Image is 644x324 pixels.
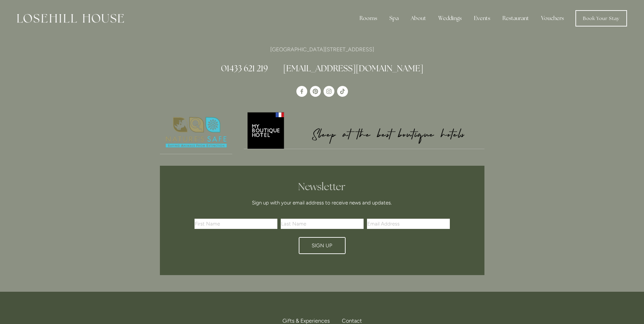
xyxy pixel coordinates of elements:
span: Sign Up [312,242,332,249]
a: Losehill House Hotel & Spa [296,86,307,97]
input: Email Address [367,219,450,229]
a: 01433 621 219 [221,63,268,74]
button: Sign Up [299,237,346,254]
div: Weddings [433,12,467,25]
a: Pinterest [310,86,321,97]
div: Spa [384,12,404,25]
div: Restaurant [497,12,534,25]
img: Nature's Safe - Logo [160,111,233,154]
input: First Name [195,219,277,229]
div: Rooms [354,12,383,25]
div: About [405,12,431,25]
div: Events [468,12,496,25]
input: Last Name [281,219,364,229]
a: TikTok [337,86,348,97]
img: My Boutique Hotel - Logo [244,111,484,149]
a: Vouchers [536,12,569,25]
h2: Newsletter [197,181,447,193]
a: [EMAIL_ADDRESS][DOMAIN_NAME] [283,63,423,74]
a: Book Your Stay [575,10,627,26]
span: Gifts & Experiences [282,318,330,324]
a: Instagram [324,86,334,97]
a: My Boutique Hotel - Logo [244,111,484,149]
img: Losehill House [17,14,124,23]
p: Sign up with your email address to receive news and updates. [197,199,447,207]
p: [GEOGRAPHIC_DATA][STREET_ADDRESS] [160,45,484,54]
